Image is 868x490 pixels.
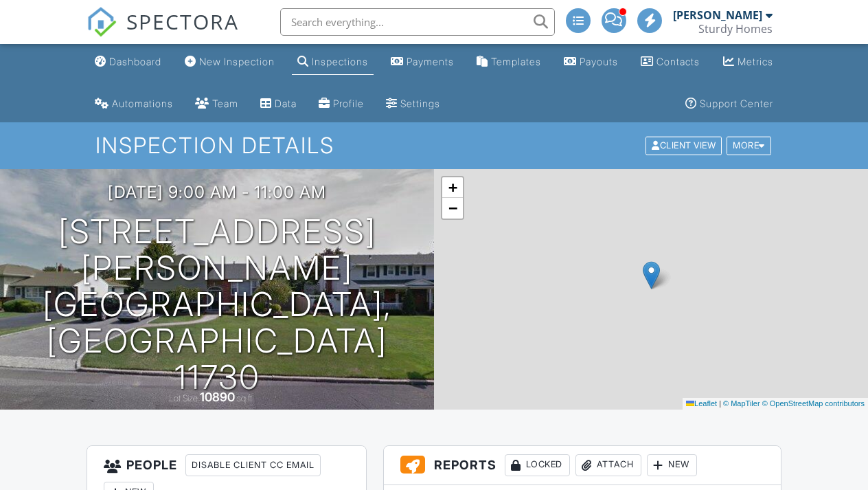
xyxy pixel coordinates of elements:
a: Zoom out [442,198,463,219]
div: Attach [575,454,641,476]
a: Settings [380,91,446,117]
div: Payments [407,56,454,67]
div: Settings [400,98,440,109]
a: SPECTORA [87,19,239,47]
span: | [719,399,721,408]
img: The Best Home Inspection Software - Spectora [87,7,117,37]
span: − [448,199,457,216]
div: New [647,454,697,476]
a: Automations (Advanced) [89,91,179,117]
a: Client View [644,140,725,150]
div: Profile [333,98,364,109]
h1: Inspection Details [95,133,773,157]
div: Automations [112,98,173,109]
div: Support Center [700,98,773,109]
span: SPECTORA [126,7,239,36]
a: New Inspection [179,49,280,75]
a: Payouts [558,49,624,75]
a: Company Profile [313,91,369,117]
h3: [DATE] 9:00 am - 11:00 am [108,183,326,201]
h1: [STREET_ADDRESS][PERSON_NAME] [GEOGRAPHIC_DATA], [GEOGRAPHIC_DATA] 11730 [22,214,412,395]
div: [PERSON_NAME] [673,8,762,22]
a: Support Center [680,91,779,117]
div: Disable Client CC Email [185,454,321,476]
div: Sturdy Homes [698,22,773,36]
div: Templates [491,56,541,67]
span: + [448,179,457,196]
div: Metrics [738,56,773,67]
input: Search everything... [280,8,555,36]
h3: Reports [384,446,781,485]
a: Templates [471,49,547,75]
a: Inspections [292,49,374,75]
div: Team [212,98,238,109]
span: sq.ft. [237,393,254,403]
div: More [727,137,771,155]
span: Lot Size [169,393,198,403]
a: Payments [385,49,459,75]
div: Payouts [580,56,618,67]
a: Contacts [635,49,705,75]
a: Dashboard [89,49,167,75]
div: 10890 [200,390,235,404]
div: Dashboard [109,56,161,67]
a: Metrics [718,49,779,75]
a: © MapTiler [723,399,760,408]
div: Client View [646,137,722,155]
div: New Inspection [199,56,275,67]
a: Leaflet [686,399,717,408]
div: Contacts [656,56,700,67]
div: Locked [505,454,570,476]
div: Inspections [312,56,368,67]
a: Team [190,91,244,117]
a: Zoom in [442,177,463,198]
a: © OpenStreetMap contributors [762,399,865,408]
img: Marker [643,261,660,289]
div: Data [275,98,297,109]
a: Data [255,91,302,117]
